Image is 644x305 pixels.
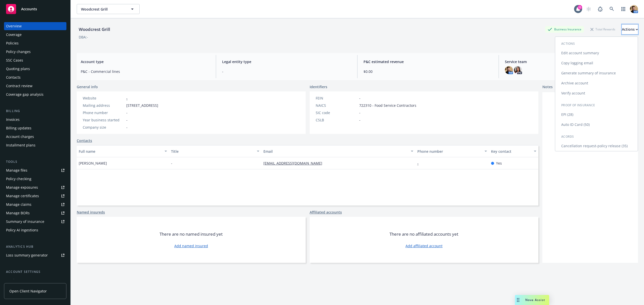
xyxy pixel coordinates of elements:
a: EPI (28) [555,110,638,120]
span: Yes [496,161,502,166]
div: Woodcrest Grill [77,26,112,33]
a: Start snowing [584,4,594,14]
span: Proof of Insurance [561,103,595,107]
div: Actions [622,25,638,34]
div: DBA: - [79,34,88,40]
button: Phone number [415,145,489,157]
a: Switch app [618,4,628,14]
a: - [126,96,128,100]
button: Full name [77,145,169,157]
div: Manage files [6,166,27,174]
a: Policy checking [4,175,66,183]
span: - [359,110,360,115]
span: [PERSON_NAME] [79,161,107,166]
span: - [359,95,360,101]
div: Installment plans [6,141,35,149]
span: Acords [561,134,574,139]
div: Email [263,149,408,154]
span: Nova Assist [525,298,545,302]
div: Billing [4,109,66,114]
a: Edit account summary [555,48,638,58]
div: Account charges [6,133,34,141]
div: Manage claims [6,200,31,209]
span: Actions [561,41,575,46]
a: Generate summary of insurance [555,68,638,78]
div: Contract review [6,82,32,90]
div: Phone number [417,149,482,154]
img: photo [630,5,638,13]
div: Summary of insurance [6,218,44,226]
a: Installment plans [4,141,66,149]
div: Title [171,149,254,154]
span: P&C estimated revenue [364,59,493,64]
a: Manage exposures [4,183,66,191]
div: Business Insurance [545,26,584,32]
span: - [171,161,172,166]
a: Add affiliated account [406,243,442,248]
div: Manage BORs [6,209,30,217]
span: - [126,110,128,115]
span: Open Client Navigator [9,288,47,294]
div: Full name [79,149,162,154]
div: Manage exposures [6,183,38,191]
button: Nova Assist [515,295,549,305]
a: Add named insured [174,243,208,248]
span: There are no named insured yet [159,231,223,237]
span: There are no affiliated accounts yet [389,231,458,237]
div: 21 [578,5,582,10]
a: Service team [4,276,66,284]
div: SIC code [316,110,357,115]
span: [STREET_ADDRESS] [126,103,158,108]
img: photo [505,66,513,74]
a: Search [607,4,617,14]
div: Overview [6,22,22,30]
div: Company size [83,125,124,130]
a: SSC Cases [4,56,66,64]
span: - [222,69,351,74]
span: 722310 - Food Service Contractors [359,103,416,108]
div: Account settings [4,269,66,274]
a: Policy AI ingestions [4,226,66,234]
div: Coverage gap analysis [6,90,44,98]
div: Phone number [83,110,124,115]
div: Analytics hub [4,244,66,249]
button: Email [261,145,415,157]
span: Account type [81,59,210,64]
a: [EMAIL_ADDRESS][DOMAIN_NAME] [263,161,326,166]
span: - [126,125,128,130]
div: Quoting plans [6,65,30,73]
div: Website [83,95,124,101]
span: Legal entity type [222,59,351,64]
span: P&C - Commercial lines [81,69,210,74]
a: Invoices [4,116,66,124]
div: Invoices [6,116,20,124]
div: Contacts [6,73,21,81]
span: $0.00 [364,69,493,74]
button: Key contact [489,145,538,157]
a: Archive account [555,78,638,88]
div: Loss summary generator [6,251,48,259]
span: Woodcrest Grill [81,7,125,12]
button: Actions [622,24,638,34]
div: NAICS [316,103,357,108]
span: Notes [542,84,553,90]
a: Verify account [555,88,638,98]
a: Auto ID Card (50) [555,120,638,130]
button: Woodcrest Grill [77,4,140,14]
a: Named insureds [77,210,105,215]
a: Manage certificates [4,192,66,200]
span: - [359,117,360,123]
div: SSC Cases [6,56,23,64]
a: Affiliated accounts [310,210,342,215]
button: Title [169,145,261,157]
div: Policy AI ingestions [6,226,38,234]
a: Loss summary generator [4,251,66,259]
span: Accounts [21,7,37,11]
div: Tools [4,159,66,164]
a: Manage files [4,166,66,174]
div: Manage certificates [6,192,39,200]
a: - [417,161,423,166]
div: Mailing address [83,103,124,108]
a: Accounts [4,2,66,16]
